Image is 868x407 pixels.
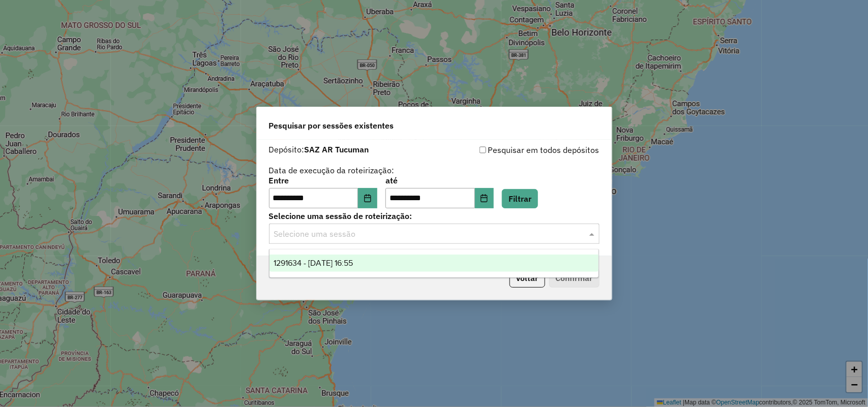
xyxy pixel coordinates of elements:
label: Entre [269,174,377,186]
label: até [385,174,494,186]
label: Data de execução da roteirização: [269,164,395,176]
label: Depósito: [269,143,369,155]
span: Pesquisar por sessões existentes [269,119,394,132]
div: Pesquisar em todos depósitos [434,144,600,156]
button: Choose Date [475,188,494,208]
button: Choose Date [358,188,377,208]
button: Filtrar [502,189,538,208]
ng-dropdown-panel: Options list [269,249,600,278]
strong: SAZ AR Tucuman [305,144,369,154]
label: Selecione uma sessão de roteirização: [269,210,600,222]
span: 1291634 - [DATE] 16:55 [274,259,353,267]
